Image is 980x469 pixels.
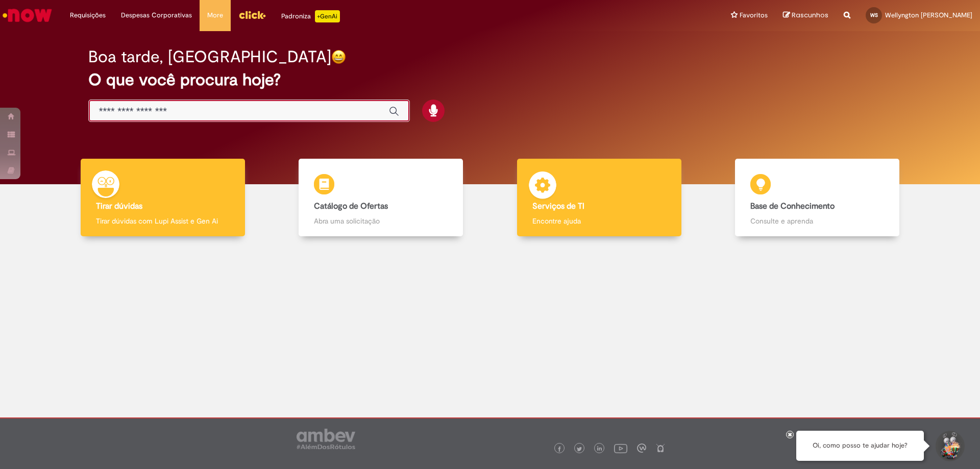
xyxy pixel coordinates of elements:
span: More [207,10,223,20]
p: Consulte e aprenda [750,216,884,226]
b: Tirar dúvidas [96,201,142,211]
p: Encontre ajuda [532,216,666,226]
img: logo_footer_ambev_rotulo_gray.png [297,429,355,449]
img: click_logo_yellow_360x200.png [238,7,266,22]
a: Serviços de TI Encontre ajuda [490,159,708,237]
span: Requisições [70,10,106,20]
h2: O que você procura hoje? [88,71,892,89]
b: Base de Conhecimento [750,201,835,211]
span: Rascunhos [792,10,828,20]
img: logo_footer_twitter.png [577,447,582,452]
a: Tirar dúvidas Tirar dúvidas com Lupi Assist e Gen Ai [54,159,272,237]
img: logo_footer_facebook.png [557,447,562,452]
a: Catálogo de Ofertas Abra uma solicitação [272,159,491,237]
p: Tirar dúvidas com Lupi Assist e Gen Ai [96,216,230,226]
div: Oi, como posso te ajudar hoje? [796,431,924,461]
img: ServiceNow [1,5,54,26]
b: Serviços de TI [532,201,584,211]
img: logo_footer_linkedin.png [597,446,602,452]
h2: Boa tarde, [GEOGRAPHIC_DATA] [88,48,331,66]
img: logo_footer_naosei.png [656,443,665,453]
img: happy-face.png [331,50,346,64]
button: Iniciar Conversa de Suporte [934,431,965,461]
span: Wellyngton [PERSON_NAME] [885,11,972,19]
img: logo_footer_workplace.png [637,443,646,453]
div: Padroniza [281,10,340,22]
p: +GenAi [315,10,340,22]
span: Despesas Corporativas [121,10,192,20]
span: WS [870,12,878,18]
a: Rascunhos [783,11,828,20]
a: Base de Conhecimento Consulte e aprenda [708,159,927,237]
b: Catálogo de Ofertas [314,201,388,211]
p: Abra uma solicitação [314,216,448,226]
img: logo_footer_youtube.png [614,441,627,455]
span: Favoritos [740,10,768,20]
